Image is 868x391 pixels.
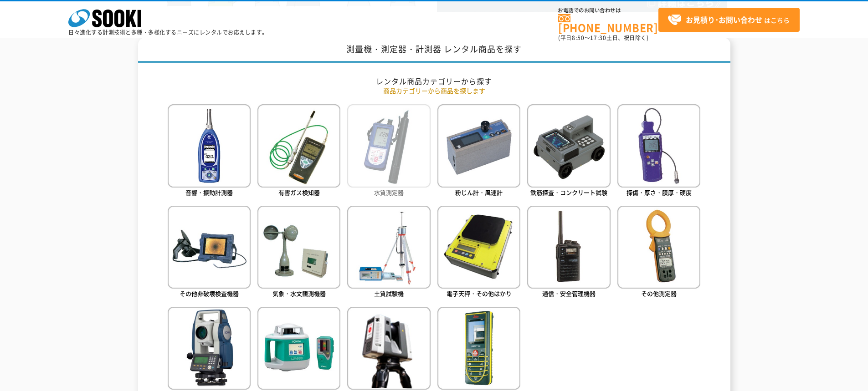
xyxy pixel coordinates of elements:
[627,188,692,197] span: 探傷・厚さ・膜厚・硬度
[347,206,430,300] a: 土質試験機
[374,289,404,298] span: 土質試験機
[530,188,607,197] span: 鉄筋探査・コンクリート試験
[257,206,340,300] a: 気象・水文観測機器
[347,206,430,289] img: 土質試験機
[272,289,326,298] span: 気象・水文観測機器
[668,13,790,27] span: はこちら
[686,14,762,25] strong: お見積り･お問い合わせ
[168,206,251,289] img: その他非破壊検査機器
[68,30,268,35] p: 日々進化する計測技術と多種・多様化するニーズにレンタルでお応えします。
[168,86,701,96] p: 商品カテゴリーから商品を探します
[437,104,520,198] a: 粉じん計・風速計
[168,104,251,198] a: 音響・振動計測器
[138,38,730,63] h1: 測量機・測定器・計測器 レンタル商品を探す
[572,34,585,42] span: 8:50
[558,8,658,13] span: お電話でのお問い合わせは
[437,206,520,289] img: 電子天秤・その他はかり
[278,188,320,197] span: 有害ガス検知器
[455,188,503,197] span: 粉じん計・風速計
[527,206,610,289] img: 通信・安全管理機器
[168,104,251,187] img: 音響・振動計測器
[347,104,430,187] img: 水質測定器
[542,289,596,298] span: 通信・安全管理機器
[168,76,701,86] h2: レンタル商品カテゴリーから探す
[437,206,520,300] a: 電子天秤・その他はかり
[527,104,610,187] img: 鉄筋探査・コンクリート試験
[437,307,520,390] img: その他測量機器
[558,14,658,33] a: [PHONE_NUMBER]
[590,34,606,42] span: 17:30
[347,307,430,390] img: 3Dスキャナー
[617,206,700,289] img: その他測定器
[447,289,512,298] span: 電子天秤・その他はかり
[617,104,700,198] a: 探傷・厚さ・膜厚・硬度
[437,104,520,187] img: 粉じん計・風速計
[180,289,239,298] span: その他非破壊検査機器
[168,206,251,300] a: その他非破壊検査機器
[257,307,340,390] img: レーザー測量機・墨出器
[558,34,648,42] span: (平日 ～ 土日、祝日除く)
[527,104,610,198] a: 鉄筋探査・コンクリート試験
[641,289,677,298] span: その他測定器
[658,8,800,32] a: お見積り･お問い合わせはこちら
[617,104,700,187] img: 探傷・厚さ・膜厚・硬度
[374,188,404,197] span: 水質測定器
[257,104,340,198] a: 有害ガス検知器
[527,206,610,300] a: 通信・安全管理機器
[257,104,340,187] img: 有害ガス検知器
[185,188,233,197] span: 音響・振動計測器
[257,206,340,289] img: 気象・水文観測機器
[347,104,430,198] a: 水質測定器
[617,206,700,300] a: その他測定器
[168,307,251,390] img: 測量機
